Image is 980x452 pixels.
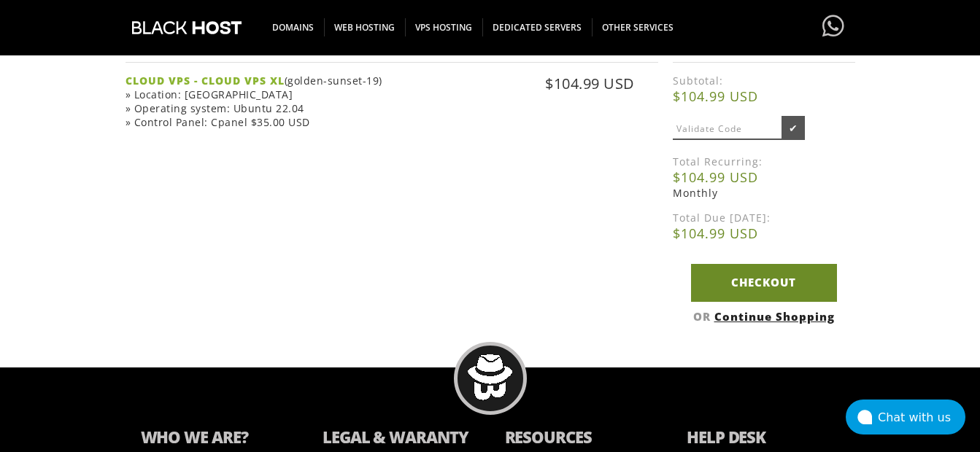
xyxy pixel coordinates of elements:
[126,74,419,129] div: (golden-sunset-19) » Location: [GEOGRAPHIC_DATA] » Operating system: Ubuntu 22.04 » Control Panel...
[782,116,805,140] input: ✔
[482,18,593,36] span: DEDICATED SERVERS
[673,119,782,140] input: Validate Code
[714,309,835,324] a: Continue Shopping
[467,354,513,400] img: BlackHOST mascont, Blacky.
[323,426,476,451] b: LEGAL & WARANTY
[592,18,684,36] span: OTHER SERVICES
[878,410,965,424] div: Chat with us
[687,426,840,451] b: HELP DESK
[126,74,285,87] strong: CLOUD VPS - CLOUD VPS XL
[673,186,718,200] span: Monthly
[673,168,855,186] b: $104.99 USD
[673,155,855,168] label: Total Recurring:
[141,426,294,451] b: WHO WE ARE?
[405,18,483,36] span: VPS HOSTING
[262,18,325,36] span: DOMAINS
[422,74,635,124] div: $104.99 USD
[673,87,855,105] b: $104.99 USD
[673,74,855,87] label: Subtotal:
[846,400,965,435] button: Chat with us
[505,426,658,451] b: RESOURCES
[673,309,855,324] div: OR
[673,225,855,242] b: $104.99 USD
[324,18,406,36] span: WEB HOSTING
[691,264,837,301] a: Checkout
[673,211,855,225] label: Total Due [DATE]:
